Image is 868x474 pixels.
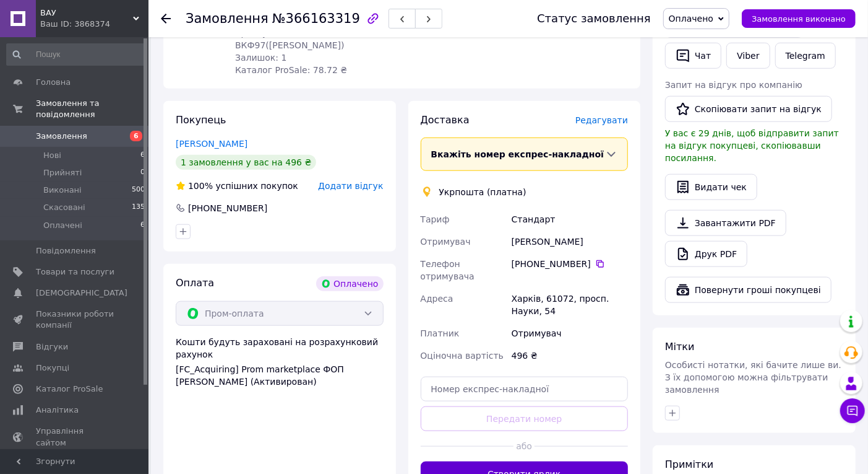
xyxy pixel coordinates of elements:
[187,202,269,214] div: [PHONE_NUMBER]
[421,214,450,224] span: Тариф
[726,43,770,69] a: Viber
[186,11,269,26] span: Замовлення
[752,14,846,24] span: Замовлення виконано
[176,336,384,388] div: Кошти будуть зараховані на розрахунковий рахунок
[665,210,786,236] a: Завантажити PDF
[176,277,214,289] span: Оплата
[742,9,856,28] button: Замовлення виконано
[43,220,82,231] span: Оплачені
[669,14,713,24] span: Оплачено
[775,43,836,69] a: Telegram
[421,351,504,361] span: Оціночна вартість
[509,230,630,253] div: [PERSON_NAME]
[132,185,145,196] span: 500
[36,287,127,299] span: [DEMOGRAPHIC_DATA]
[36,341,68,353] span: Відгуки
[43,167,82,178] span: Прийняті
[272,11,360,26] span: №366163319
[130,131,142,141] span: 6
[509,322,630,345] div: Отримувач
[36,405,79,416] span: Аналітика
[665,360,841,395] span: Особисті нотатки, які бачите лише ви. З їх допомогою можна фільтрувати замовлення
[665,80,802,90] span: Запит на відгук про компанію
[188,181,213,191] span: 100%
[36,426,114,448] span: Управління сайтом
[421,237,471,247] span: Отримувач
[43,202,85,213] span: Скасовані
[665,277,831,303] button: Повернути гроші покупцеві
[132,202,145,213] span: 135
[512,258,628,270] div: [PHONE_NUMBER]
[36,309,114,331] span: Показники роботи компанії
[36,266,114,278] span: Товари та послуги
[421,328,460,338] span: Платник
[40,7,133,19] span: ВАУ
[318,181,383,191] span: Додати відгук
[316,276,383,291] div: Оплачено
[36,98,148,120] span: Замовлення та повідомлення
[235,65,347,75] span: Каталог ProSale: 78.72 ₴
[665,459,713,470] span: Примітки
[140,150,145,161] span: 6
[235,53,287,63] span: Залишок: 1
[43,185,82,196] span: Виконані
[421,259,475,281] span: Телефон отримувача
[36,245,96,257] span: Повідомлення
[509,208,630,230] div: Стандарт
[176,155,316,170] div: 1 замовлення у вас на 496 ₴
[436,186,530,198] div: Укрпошта (платна)
[431,149,604,159] span: Вкажіть номер експрес-накладної
[421,294,453,304] span: Адреса
[537,12,651,25] div: Статус замовлення
[140,220,145,231] span: 6
[36,384,103,395] span: Каталог ProSale
[176,363,384,388] div: [FC_Acquiring] Prom marketplace ФОП [PERSON_NAME] (Активирован)
[36,77,71,88] span: Головна
[36,362,69,374] span: Покупці
[140,167,145,178] span: 0
[40,19,148,30] div: Ваш ID: 3868374
[176,180,298,192] div: успішних покупок
[235,28,345,50] span: Артикул: ВКФ97([PERSON_NAME])
[43,150,61,161] span: Нові
[665,96,832,122] button: Скопіювати запит на відгук
[176,139,247,149] a: [PERSON_NAME]
[36,131,87,142] span: Замовлення
[509,287,630,322] div: Харків, 61072, просп. Науки, 54
[421,377,629,402] input: Номер експрес-накладної
[665,341,695,353] span: Мітки
[6,43,146,66] input: Пошук
[161,12,171,25] div: Повернутися назад
[665,128,839,163] span: У вас є 29 днів, щоб відправити запит на відгук покупцеві, скопіювавши посилання.
[421,114,470,126] span: Доставка
[840,398,865,423] button: Чат з покупцем
[665,241,747,267] a: Друк PDF
[665,174,757,200] button: Видати чек
[176,114,226,126] span: Покупець
[509,345,630,367] div: 496 ₴
[665,43,721,69] button: Чат
[513,440,535,452] span: або
[575,115,628,125] span: Редагувати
